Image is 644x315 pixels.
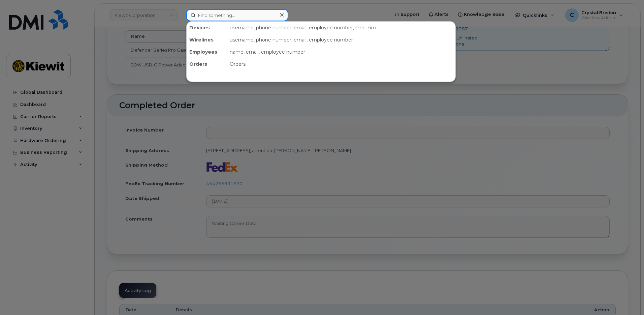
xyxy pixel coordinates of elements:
div: Orders [187,58,227,70]
div: name, email, employee number [227,46,455,58]
div: Orders [227,58,455,70]
div: username, phone number, email, employee number [227,34,455,46]
div: Wirelines [187,34,227,46]
div: Employees [187,46,227,58]
input: Find something... [186,9,288,21]
iframe: Messenger Launcher [615,286,639,310]
div: username, phone number, email, employee number, imei, sim [227,22,455,34]
div: Devices [187,22,227,34]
